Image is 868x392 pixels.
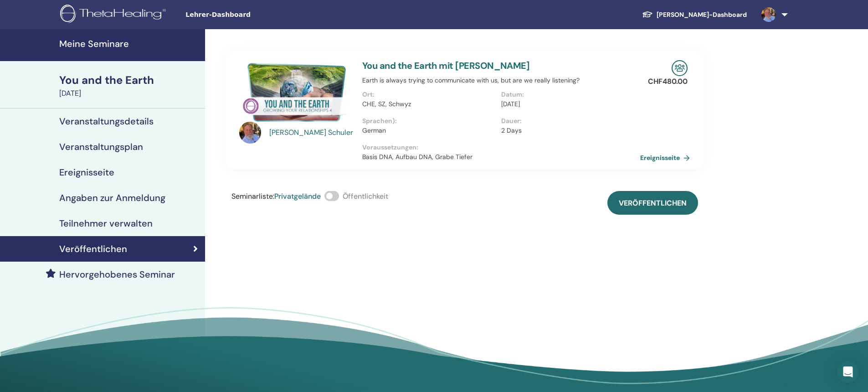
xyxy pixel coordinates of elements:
img: graduation-cap-white.svg [642,10,653,18]
h4: Teilnehmer verwalten [59,218,153,229]
h4: Veranstaltungsplan [59,141,143,152]
p: Sprachen) : [362,116,496,126]
div: [DATE] [59,88,200,99]
p: [DATE] [501,99,635,109]
a: Ereignisseite [640,151,693,165]
p: Basis DNA, Aufbau DNA, Grabe Tiefer [362,152,640,162]
h4: Angaben zur Anmeldung [59,192,165,203]
h4: Meine Seminare [59,38,200,49]
span: Veröffentlichen [619,198,687,208]
p: Ort : [362,90,496,99]
div: Open Intercom Messenger [837,361,859,383]
p: CHE, SZ, Schwyz [362,99,496,109]
p: German [362,126,496,135]
span: Privatgelände [274,191,321,201]
p: CHF 480.00 [648,76,688,87]
a: You and the Earth mit [PERSON_NAME] [362,60,529,72]
img: default.jpg [239,122,261,144]
img: You and the Earth [239,60,351,124]
p: Voraussetzungen : [362,143,640,152]
span: Lehrer-Dashboard [185,10,322,20]
p: 2 Days [501,126,635,135]
a: [PERSON_NAME] Schuler [269,127,354,138]
h4: Ereignisseite [59,167,114,178]
div: You and the Earth [59,72,200,88]
p: Datum : [501,90,635,99]
p: Earth is always trying to communicate with us, but are we really listening? [362,76,640,85]
img: default.jpg [761,7,776,22]
span: Seminarliste : [231,191,274,201]
p: Dauer : [501,116,635,126]
h4: Veranstaltungsdetails [59,116,154,127]
img: In-Person Seminar [672,60,688,76]
img: logo.png [60,5,169,25]
h4: Hervorgehobenes Seminar [59,269,175,280]
a: You and the Earth[DATE] [54,72,205,99]
a: [PERSON_NAME]-Dashboard [635,6,754,23]
h4: Veröffentlichen [59,243,127,254]
button: Veröffentlichen [607,191,698,215]
span: Öffentlichkeit [343,191,388,201]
